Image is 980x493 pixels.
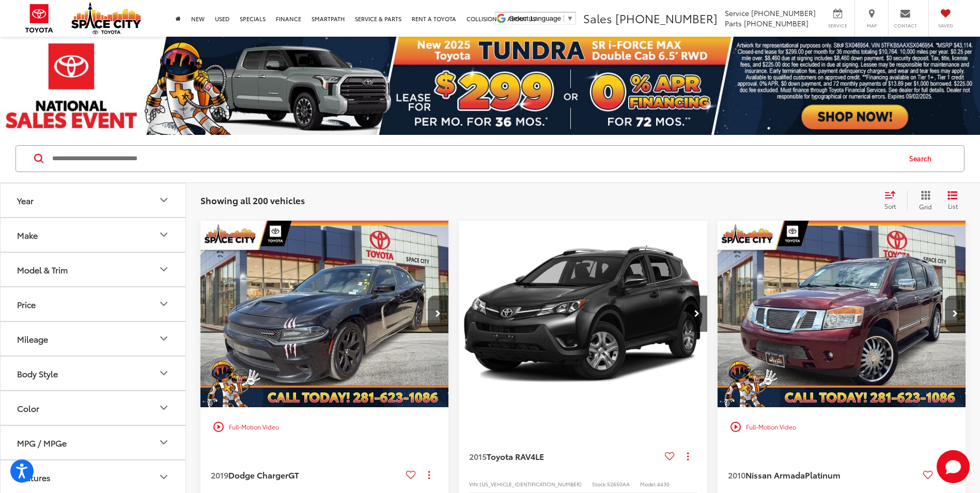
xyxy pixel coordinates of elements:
[211,469,228,481] span: 2019
[894,22,917,29] span: Contact
[607,480,630,488] span: 52650AA
[717,221,967,408] img: 2010 Nissan Armada Platinum
[200,194,305,206] span: Showing all 200 vehicles
[564,14,564,22] span: ​
[535,450,544,462] span: LE
[1,426,186,459] button: MPG / MPGeMPG / MPGe
[71,2,141,34] img: Space City Toyota
[158,298,170,310] div: Price
[158,332,170,345] div: Mileage
[1,357,186,390] button: Body StyleBody Style
[487,450,535,462] span: Toyota RAV4
[211,469,402,481] a: 2019Dodge ChargerGT
[228,469,288,481] span: Dodge Charger
[158,471,170,483] div: Features
[17,368,58,378] div: Body Style
[469,451,660,462] a: 2015Toyota RAV4LE
[158,402,170,414] div: Color
[947,202,958,210] span: List
[17,230,38,240] div: Make
[17,438,67,448] div: MPG / MPGe
[687,452,689,460] span: dropdown dots
[640,480,657,488] span: Model:
[725,18,742,28] span: Parts
[509,14,561,22] span: Select Language
[745,469,805,481] span: Nissan Armada
[583,10,612,26] span: Sales
[458,221,708,407] div: 2015 Toyota RAV4 LE 0
[937,450,970,483] svg: Start Chat
[687,296,707,332] button: Next image
[469,480,479,488] span: VIN:
[17,334,48,344] div: Mileage
[458,221,708,408] img: 2015 Toyota RAV4 LE FWD SUV
[717,221,967,407] a: 2010 Nissan Armada Platinum2010 Nissan Armada Platinum2010 Nissan Armada Platinum2010 Nissan Arma...
[17,195,34,205] div: Year
[826,22,849,29] span: Service
[934,22,957,29] span: Saved
[884,202,896,210] span: Sort
[200,221,449,407] div: 2019 Dodge Charger GT 0
[899,146,946,172] button: Search
[717,221,967,407] div: 2010 Nissan Armada Platinum 0
[420,466,438,484] button: Actions
[945,296,966,332] button: Next image
[937,450,970,483] button: Toggle Chat Window
[744,18,808,28] span: [PHONE_NUMBER]
[805,469,841,481] span: Platinum
[907,190,940,211] button: Grid View
[469,450,487,462] span: 2015
[728,469,745,481] span: 2010
[860,22,883,29] span: Map
[17,472,51,482] div: Features
[1,322,186,356] button: MileageMileage
[657,480,670,488] span: 4430
[428,471,430,479] span: dropdown dots
[1,253,186,286] button: Model & TrimModel & Trim
[458,221,708,407] a: 2015 Toyota RAV4 LE FWD SUV2015 Toyota RAV4 LE FWD SUV2015 Toyota RAV4 LE FWD SUV2015 Toyota RAV4...
[751,8,816,18] span: [PHONE_NUMBER]
[17,299,36,309] div: Price
[158,228,170,241] div: Make
[17,403,39,413] div: Color
[158,367,170,379] div: Body Style
[479,480,582,488] span: [US_VEHICLE_IDENTIFICATION_NUMBER]
[1,183,186,217] button: YearYear
[428,296,448,332] button: Next image
[592,480,607,488] span: Stock:
[879,190,907,211] button: Select sort value
[940,190,966,211] button: List View
[509,14,573,22] a: Select Language​
[200,221,449,408] img: 2019 Dodge Charger GT RWD
[158,436,170,449] div: MPG / MPGe
[1,391,186,425] button: ColorColor
[615,10,718,26] span: [PHONE_NUMBER]
[17,265,68,274] div: Model & Trim
[200,221,449,407] a: 2019 Dodge Charger GT RWD2019 Dodge Charger GT RWD2019 Dodge Charger GT RWD2019 Dodge Charger GT RWD
[679,447,697,465] button: Actions
[51,146,899,171] input: Search by Make, Model, or Keyword
[1,287,186,321] button: PricePrice
[725,8,749,18] span: Service
[567,14,573,22] span: ▼
[158,194,170,206] div: Year
[158,263,170,275] div: Model & Trim
[1,218,186,252] button: MakeMake
[728,469,919,481] a: 2010Nissan ArmadaPlatinum
[288,469,299,481] span: GT
[919,202,932,211] span: Grid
